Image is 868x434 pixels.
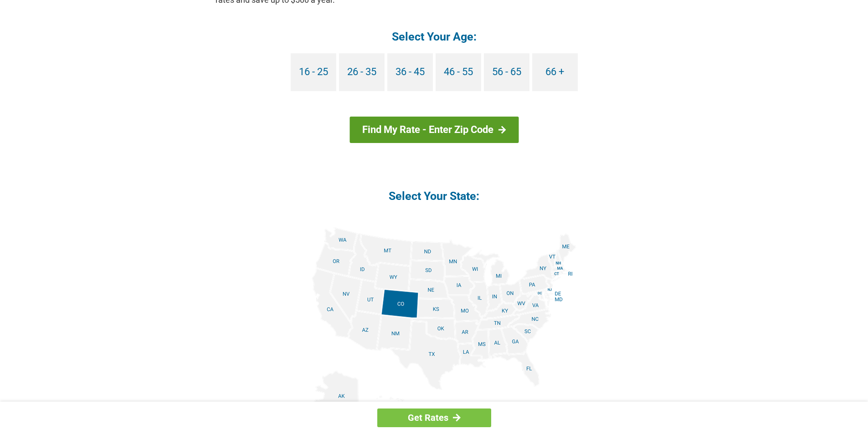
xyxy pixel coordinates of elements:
[387,53,433,91] a: 36 - 45
[377,408,491,427] a: Get Rates
[216,29,653,44] h4: Select Your Age:
[216,189,653,204] h4: Select Your State:
[436,53,481,91] a: 46 - 55
[532,53,578,91] a: 66 +
[291,53,336,91] a: 16 - 25
[292,227,576,433] img: states
[484,53,529,91] a: 56 - 65
[349,117,519,143] a: Find My Rate - Enter Zip Code
[339,53,385,91] a: 26 - 35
